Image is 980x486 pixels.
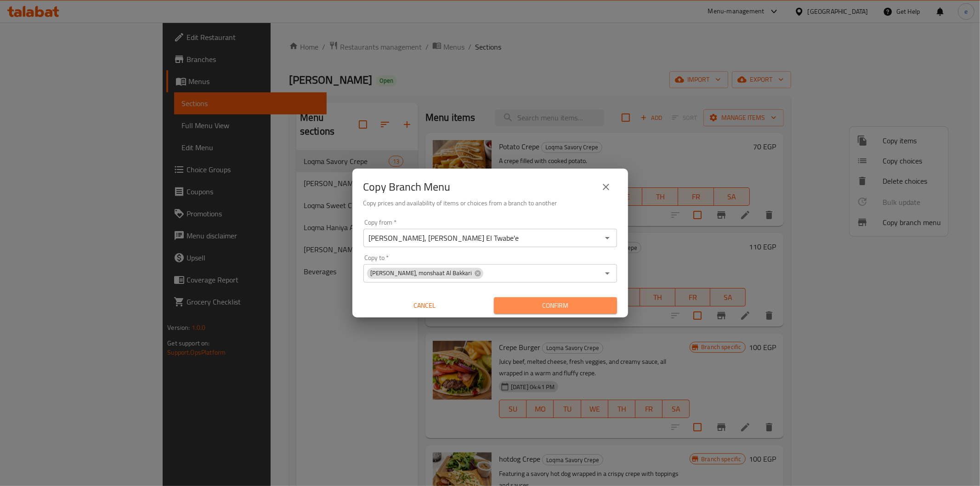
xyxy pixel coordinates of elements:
[501,300,610,311] span: Confirm
[367,300,483,311] span: Cancel
[595,176,617,198] button: close
[367,268,483,279] div: [PERSON_NAME], monshaat Al Bakkari
[363,297,487,314] button: Cancel
[601,267,614,280] button: Open
[363,180,451,194] h2: Copy Branch Menu
[367,269,476,277] span: [PERSON_NAME], monshaat Al Bakkari
[363,198,617,208] h6: Copy prices and availability of items or choices from a branch to another
[494,297,617,314] button: Confirm
[601,232,614,244] button: Open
